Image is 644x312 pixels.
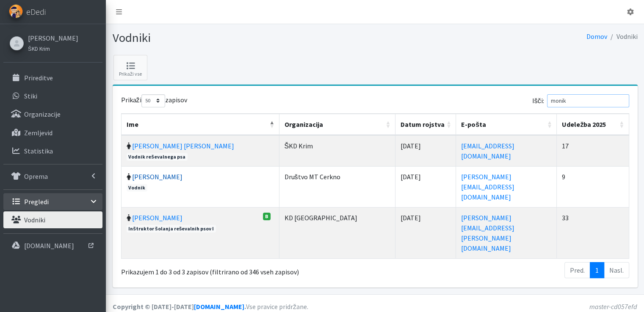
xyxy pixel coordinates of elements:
input: Išči: [547,94,629,107]
th: Udeležba 2025: vključite za naraščujoči sort [557,114,629,135]
li: Vodniki [607,30,638,43]
td: ŠKD Krim [279,135,395,166]
img: eDedi [9,4,23,18]
p: Zemljevid [24,129,53,137]
a: [DOMAIN_NAME] [194,302,244,311]
a: [PERSON_NAME][EMAIL_ADDRESS][DOMAIN_NAME] [461,172,514,201]
a: Vodniki [3,211,102,228]
p: Prireditve [24,74,53,82]
span: Inštruktor šolanja reševalnih psov I [127,225,216,233]
a: Domov [586,32,607,41]
a: [EMAIL_ADDRESS][DOMAIN_NAME] [461,142,514,160]
p: Statistika [24,147,53,155]
a: 1 [590,262,604,278]
p: Vodniki [24,216,45,224]
th: E-pošta: vključite za naraščujoči sort [456,114,557,135]
span: eDedi [26,5,46,18]
a: Zemljevid [3,124,102,141]
a: [PERSON_NAME] [132,172,182,181]
p: Oprema [24,172,48,181]
p: [DOMAIN_NAME] [24,241,74,250]
span: Vodnik reševalnega psa [127,153,188,161]
a: Prikaži vse [113,55,147,80]
td: [DATE] [395,207,456,258]
a: Oprema [3,168,102,185]
small: ŠKD Krim [28,45,50,52]
span: Vodnik [127,184,148,192]
a: Statistika [3,142,102,159]
span: B [263,213,271,220]
a: [PERSON_NAME] [PERSON_NAME] [132,142,234,150]
label: Išči: [532,94,629,107]
td: [DATE] [395,166,456,207]
p: Stiki [24,92,37,100]
div: Prikazujem 1 do 3 od 3 zapisov (filtrirano od 346 vseh zapisov) [121,261,330,277]
th: Organizacija: vključite za naraščujoči sort [279,114,395,135]
label: Prikaži zapisov [121,94,187,107]
p: Organizacije [24,110,61,118]
select: Prikažizapisov [141,94,165,107]
td: 9 [557,166,629,207]
h1: Vodniki [113,30,372,45]
a: Pregledi [3,193,102,210]
th: Datum rojstva: vključite za naraščujoči sort [395,114,456,135]
td: KD [GEOGRAPHIC_DATA] [279,207,395,258]
em: master-cd057efd [589,302,637,311]
td: 17 [557,135,629,166]
a: [PERSON_NAME][EMAIL_ADDRESS][PERSON_NAME][DOMAIN_NAME] [461,213,514,252]
a: Organizacije [3,106,102,123]
td: 33 [557,207,629,258]
td: Društvo MT Cerkno [279,166,395,207]
a: [PERSON_NAME] [28,33,78,43]
td: [DATE] [395,135,456,166]
p: Pregledi [24,197,49,206]
strong: Copyright © [DATE]-[DATE] . [113,302,246,311]
a: Prireditve [3,69,102,86]
a: ŠKD Krim [28,43,78,53]
a: Stiki [3,88,102,104]
a: [DOMAIN_NAME] [3,237,102,254]
a: [PERSON_NAME] [132,213,182,222]
th: Ime: vključite za padajoči sort [122,114,279,135]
